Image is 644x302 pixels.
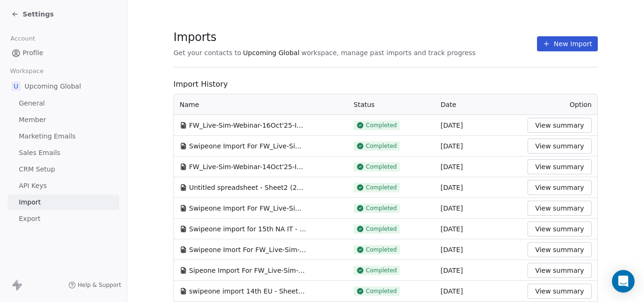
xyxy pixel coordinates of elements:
div: [DATE] [441,183,517,192]
span: FW_Live-Sim-Webinar-14Oct'25-IND+ANZ CX - Sheet1 (1).csv [189,162,307,171]
span: Swipeone import for 15th NA IT - Sheet2.csv [189,224,307,234]
span: Option [570,101,592,108]
span: Upcoming Global [25,82,81,91]
a: Help & Support [68,281,121,289]
div: [DATE] [441,162,517,171]
span: Status [354,101,375,108]
button: New Import [537,36,598,51]
span: Completed [366,184,397,191]
button: View summary [528,263,592,278]
a: Export [8,211,119,227]
span: Completed [366,225,397,233]
a: Import [8,195,119,210]
span: U [11,82,21,91]
span: Completed [366,287,397,295]
span: Get your contacts to [173,48,241,57]
span: Date [441,101,456,108]
span: Account [6,32,39,46]
span: General [19,98,45,108]
div: [DATE] [441,286,517,296]
span: Settings [23,9,54,19]
a: Settings [11,9,54,19]
span: Swipeone Imort For FW_Live-Sim-Webinar-16Oct'25-NA - Sheet1.csv [189,245,307,254]
div: [DATE] [441,121,517,130]
a: API Keys [8,178,119,194]
button: View summary [528,139,592,154]
a: CRM Setup [8,162,119,177]
span: Completed [366,142,397,150]
button: View summary [528,180,592,195]
span: API Keys [19,181,47,191]
span: Untitled spreadsheet - Sheet2 (21).csv [189,183,307,192]
span: Sales Emails [19,148,60,158]
span: Swipeone Import For FW_Live-Sim-Webinar-21Oct'25-NA - Sheet1.csv [189,204,307,213]
button: View summary [528,159,592,174]
a: Marketing Emails [8,129,119,144]
span: Profile [23,48,43,58]
span: Sipeone Import For FW_Live-Sim-Webinar-14Oct'25-IND+ANZ CX - Sheet1.csv [189,266,307,275]
span: Import [19,197,41,207]
div: [DATE] [441,245,517,254]
span: CRM Setup [19,164,55,174]
span: Help & Support [78,281,121,289]
a: General [8,96,119,111]
span: Imports [173,30,476,44]
span: swipeone import 14th EU - Sheet2 (2).csv [189,286,307,296]
a: Sales Emails [8,145,119,161]
button: View summary [528,118,592,133]
div: Open Intercom Messenger [612,270,635,293]
span: FW_Live-Sim-Webinar-16Oct'25-IND+ANZ - Sheet1.csv [189,121,307,130]
div: [DATE] [441,266,517,275]
span: Completed [366,246,397,253]
span: Completed [366,204,397,212]
span: Member [19,115,46,125]
span: Completed [366,122,397,129]
a: Member [8,112,119,128]
span: Completed [366,163,397,171]
span: Workspace [6,64,48,78]
span: Name [180,100,199,109]
button: View summary [528,201,592,216]
button: View summary [528,242,592,257]
span: Swipeone Import For FW_Live-Sim-Webinar-22ndOct'25-NA - Sheet1.csv [189,141,307,151]
div: [DATE] [441,204,517,213]
div: [DATE] [441,141,517,151]
div: [DATE] [441,224,517,234]
span: Completed [366,267,397,274]
span: Export [19,214,41,224]
button: View summary [528,221,592,237]
button: View summary [528,284,592,299]
span: Marketing Emails [19,131,75,141]
span: Import History [173,79,598,90]
a: Profile [8,45,119,61]
span: workspace, manage past imports and track progress [301,48,475,57]
span: Upcoming Global [243,48,300,57]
